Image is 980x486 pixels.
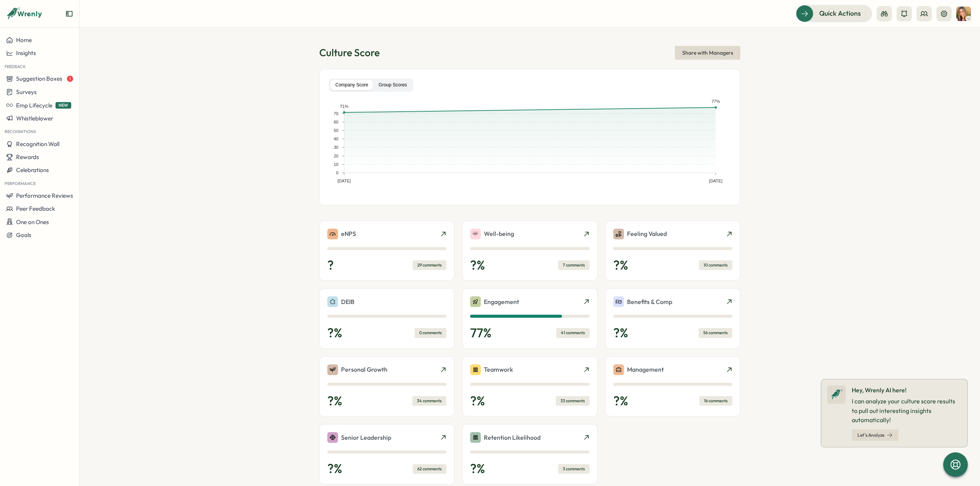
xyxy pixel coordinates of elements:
span: Insights [16,49,36,57]
span: 1 [67,76,73,82]
a: Senior Leadership?%62 comments [319,424,454,484]
p: ? % [613,325,628,341]
span: Quick Actions [819,8,861,18]
a: eNPS?29 comments [319,221,454,281]
a: Personal Growth?%34 comments [319,356,454,417]
a: Benefits & Comp?%56 comments [605,288,740,349]
p: ? % [470,461,485,476]
div: 56 comments [699,328,732,338]
span: Goals [16,231,31,239]
p: ? % [470,393,485,409]
img: Tarin O'Neill [956,7,971,21]
p: Hey, Wrenly AI here! [852,385,961,395]
span: Peer Feedback [16,205,55,212]
div: 29 comments [413,260,446,270]
p: Benefits & Comp [627,297,672,307]
p: ? % [613,258,628,273]
button: Let's Analyze [852,429,898,441]
text: 10 [334,162,338,167]
span: Performance Reviews [16,192,73,199]
div: 10 comments [699,260,732,270]
p: Teamwork [484,365,513,374]
label: Company Score [330,80,373,90]
p: ? % [470,258,485,273]
p: Well-being [484,229,514,239]
div: 16 comments [699,396,732,406]
p: Senior Leadership [341,433,391,442]
h1: Culture Score [319,46,380,59]
span: Recognition Wall [16,140,59,148]
div: 41 comments [556,328,590,338]
p: ? % [327,461,342,476]
span: Rewards [16,153,39,161]
div: 0 comments [415,328,446,338]
p: ? % [327,325,342,341]
a: Management?%16 comments [605,356,740,417]
a: Feeling Valued?%10 comments [605,221,740,281]
div: 33 comments [556,396,590,406]
div: 3 comments [558,464,590,474]
span: Let's Analyze [857,433,884,437]
text: [DATE] [709,179,722,183]
p: DEIB [341,297,354,307]
span: Share with Managers [682,46,733,59]
span: Celebrations [16,166,49,174]
span: Suggestion Boxes [16,75,62,82]
text: 0 [336,171,338,175]
span: One on Ones [16,218,49,226]
p: ? % [327,393,342,409]
text: 30 [334,145,338,150]
span: Whistleblower [16,115,53,122]
label: Group Scores [374,80,412,90]
text: 50 [334,128,338,133]
a: Engagement77%41 comments [462,288,597,349]
text: [DATE] [338,179,351,183]
a: Well-being?%7 comments [462,221,597,281]
p: Management [627,365,664,374]
span: Home [16,36,32,44]
p: eNPS [341,229,356,239]
div: 62 comments [413,464,446,474]
p: Personal Growth [341,365,387,374]
p: I can analyze your culture score results to pull out interesting insights automatically! [852,397,961,425]
button: Quick Actions [796,5,872,22]
div: 7 comments [558,260,590,270]
p: Feeling Valued [627,229,667,239]
text: 60 [334,120,338,124]
text: 20 [334,154,338,158]
p: ? % [613,393,628,409]
div: 34 comments [412,396,446,406]
span: Emp Lifecycle [16,102,52,109]
text: 40 [334,137,338,141]
p: Engagement [484,297,519,307]
p: Retention Likelihood [484,433,541,442]
button: Expand sidebar [65,10,73,18]
p: 77 % [470,325,492,341]
a: Retention Likelihood?%3 comments [462,424,597,484]
a: Teamwork?%33 comments [462,356,597,417]
span: Surveys [16,88,37,96]
text: 70 [334,111,338,116]
p: ? [327,258,334,273]
button: Share with Managers [675,46,740,60]
a: DEIB?%0 comments [319,288,454,349]
span: NEW [56,102,71,109]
